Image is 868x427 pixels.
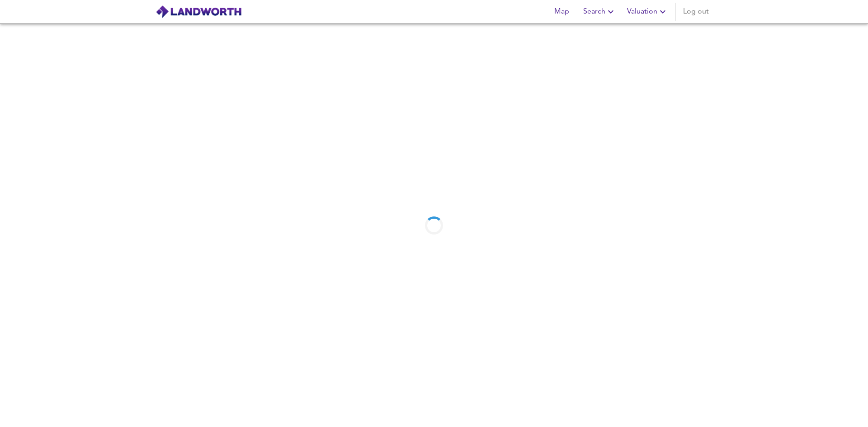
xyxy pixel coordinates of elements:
span: Map [551,5,572,18]
button: Map [547,3,576,21]
img: logo [156,5,242,19]
span: Valuation [627,5,668,18]
button: Log out [679,3,712,21]
button: Search [580,3,620,21]
span: Log out [683,5,709,18]
button: Valuation [623,3,672,21]
span: Search [583,5,616,18]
